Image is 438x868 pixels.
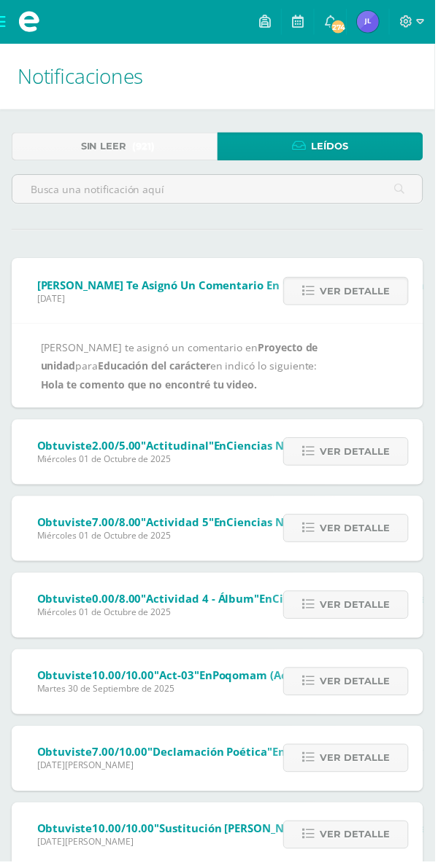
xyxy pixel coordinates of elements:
a: Leídos [219,133,426,162]
img: 25d9d41857f0308deccf19b4d8b24037.png [360,11,382,33]
span: Ciencias Naturales (Actitudinal) [228,442,405,456]
span: "Actividad 4 - Álbum" [142,596,261,611]
input: Busca una notificación aquí [12,176,426,205]
span: Ver detalle [323,596,393,623]
span: Sin leer [82,134,128,161]
b: Educación del carácter [99,361,212,375]
div: [PERSON_NAME] te asignó un comentario en para en indicó lo siguiente: [41,341,397,396]
span: (921) [134,134,156,161]
span: "Actitudinal" [142,442,215,456]
span: Ciencias Naturales (Actividades) [228,519,407,533]
span: "Act-03" [155,673,201,688]
span: 10.00/10.00 [93,673,155,688]
span: Miércoles 01 de Octubre de 2025 [37,533,407,546]
span: Obtuviste en [37,519,407,533]
span: Obtuviste en [37,673,345,688]
span: 7.00/10.00 [93,751,149,765]
span: "Sustitución [PERSON_NAME] por musical" [155,828,385,842]
span: Notificaciones [18,63,145,90]
span: 7.00/8.00 [93,519,142,533]
span: Leídos [314,134,351,161]
span: "Actividad 5" [142,519,215,533]
span: Ver detalle [323,442,393,469]
span: Poqomam (Actividades) [214,673,345,688]
span: 0.00/8.00 [93,596,142,611]
span: Ver detalle [323,673,393,700]
span: 274 [333,19,349,35]
span: Martes 30 de Septiembre de 2025 [37,688,345,700]
a: Sin leer(921) [12,133,219,162]
span: Ver detalle [323,828,393,855]
span: 10.00/10.00 [93,828,155,842]
span: Ver detalle [323,751,393,778]
span: Miércoles 01 de Octubre de 2025 [37,456,405,469]
span: 2.00/5.00 [93,442,142,456]
b: Hola te comento que no encontré tu video. [41,380,259,394]
span: "Declamación poética" [149,751,274,765]
span: Ver detalle [323,280,393,307]
span: Ver detalle [323,519,393,546]
span: Obtuviste en [37,442,405,456]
